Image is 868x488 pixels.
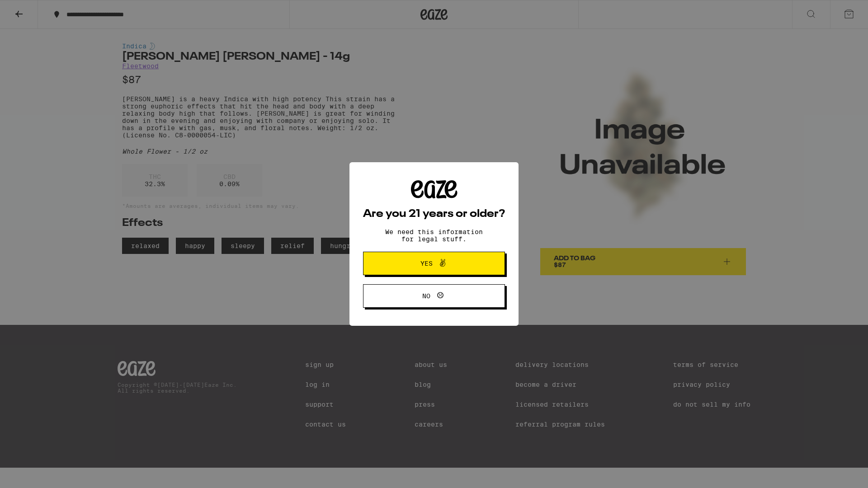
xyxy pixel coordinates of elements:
button: Yes [363,252,505,275]
button: No [363,284,505,308]
p: We need this information for legal stuff. [377,228,491,243]
h2: Are you 21 years or older? [363,209,505,220]
span: No [422,293,430,299]
span: Yes [420,260,433,267]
